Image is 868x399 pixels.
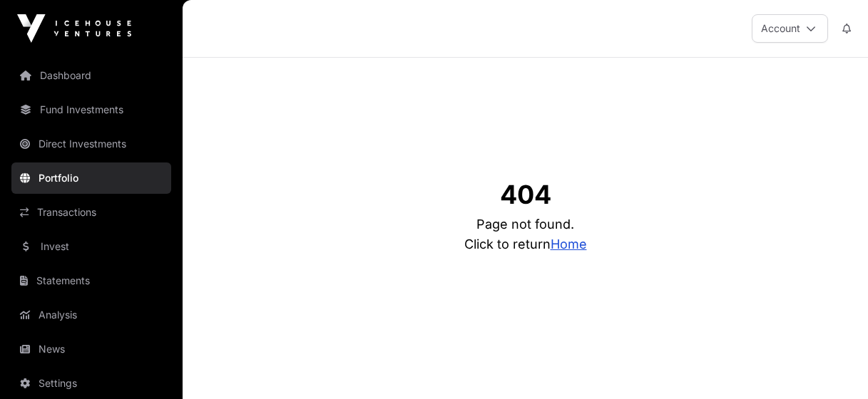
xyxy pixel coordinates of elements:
a: Fund Investments [11,94,171,125]
img: Icehouse Ventures Logo [17,14,131,43]
a: Dashboard [11,60,171,91]
button: Account [752,14,828,43]
h1: 404 [500,180,551,209]
a: News [11,333,171,365]
a: Home [551,237,587,252]
p: Page not found. [476,214,574,234]
a: Analysis [11,299,171,331]
a: Statements [11,265,171,296]
a: Invest [11,231,171,262]
p: Click to return [464,234,587,254]
a: Transactions [11,197,171,228]
a: Portfolio [11,162,171,194]
a: Settings [11,368,171,399]
a: Direct Investments [11,128,171,160]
